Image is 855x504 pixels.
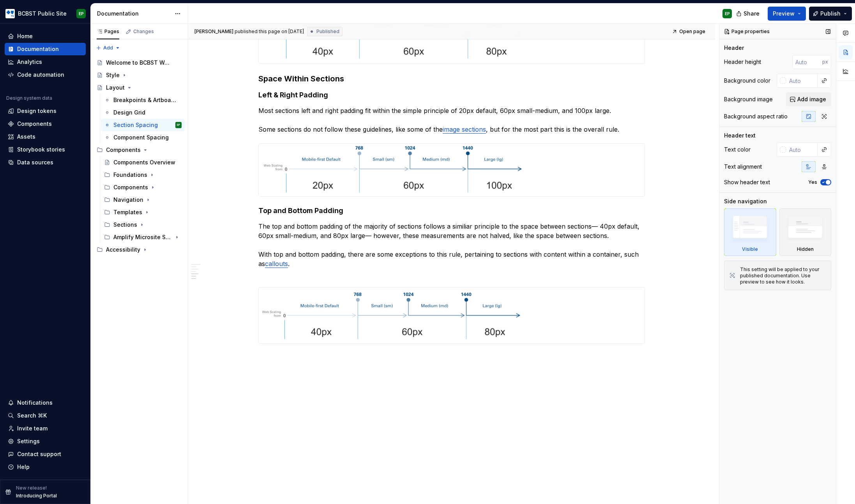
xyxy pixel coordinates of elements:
div: Documentation [17,45,59,53]
div: Hidden [779,208,832,256]
input: Auto [786,74,818,88]
button: Search ⌘K [5,409,86,422]
strong: Space Within Sections [258,74,344,83]
input: Auto [792,55,822,69]
div: Text alignment [724,163,762,171]
div: Sections [101,219,185,231]
div: Contact support [17,450,61,458]
div: Header text [724,132,756,139]
button: Contact support [5,448,86,460]
p: Introducing Portal [16,493,57,499]
span: Open page [679,28,705,35]
span: Published [316,28,339,35]
div: Data sources [17,159,53,166]
div: Components [113,183,148,191]
div: Foundations [101,169,185,181]
div: Amplify Microsite Sections [113,233,172,241]
div: Components [94,144,185,156]
div: Components [106,146,141,154]
div: Amplify Microsite Sections [101,231,185,243]
div: Show header text [724,178,770,186]
a: Invite team [5,422,86,435]
a: Welcome to BCBST Web [94,56,185,69]
button: Add [94,42,123,53]
div: Background aspect ratio [724,113,788,120]
div: Analytics [17,58,42,66]
div: Documentation [97,10,171,18]
div: Layout [106,84,125,92]
img: 4bc65fa0-c507-4598-aee7-0046894c245d.png [259,144,524,196]
div: Accessibility [94,243,185,256]
div: Section Spacing [113,121,158,129]
div: Page tree [94,56,185,256]
div: Side navigation [724,197,767,205]
a: Breakpoints & Artboards [101,94,185,106]
span: [PERSON_NAME] [194,28,233,35]
div: Navigation [101,194,185,206]
a: Style [94,69,185,81]
a: Components Overview [101,156,185,169]
p: Most sections left and right padding fit within the simple principle of 20px default, 60px small-... [258,106,645,134]
input: Auto [786,143,818,157]
a: Settings [5,435,86,448]
img: b44e7a6b-69a5-43df-ae42-963d7259159b.png [5,9,15,18]
div: Components [17,120,52,128]
div: Background color [724,77,770,85]
button: Notifications [5,397,86,409]
div: Pages [97,28,119,35]
div: Component Spacing [113,134,169,141]
button: BCBST Public SiteEP [2,5,89,22]
div: Help [17,463,30,471]
span: Preview [773,10,795,18]
div: Components Overview [113,159,175,166]
a: Documentation [5,43,86,55]
a: Components [5,118,86,130]
button: Publish [809,7,852,21]
div: Code automation [17,71,64,79]
a: Assets [5,130,86,143]
div: published this page on [DATE] [235,28,304,35]
div: EP [725,11,730,17]
button: Help [5,461,86,473]
div: Changes [133,28,154,35]
div: Visible [742,246,758,252]
div: Invite team [17,425,48,432]
a: Code automation [5,69,86,81]
div: Storybook stories [17,146,65,153]
div: Header [724,44,744,52]
a: Design Grid [101,106,185,119]
div: Design system data [6,95,52,101]
button: Preview [768,7,806,21]
span: Add image [797,95,826,103]
div: Navigation [113,196,143,204]
p: px [822,59,828,65]
div: Style [106,71,120,79]
a: Home [5,30,86,42]
strong: Top and Bottom Padding [258,206,343,215]
img: 52712b85-2525-4f7e-a80f-cb8a5395f7bd.png [259,287,522,344]
div: Background image [724,95,773,103]
div: Templates [113,208,142,216]
div: Welcome to BCBST Web [106,59,170,67]
a: callouts [265,260,288,268]
span: Add [103,45,113,51]
a: Component Spacing [101,131,185,144]
div: Header height [724,58,761,66]
a: Open page [670,26,709,37]
div: BCBST Public Site [18,10,67,18]
button: Add image [786,92,831,106]
strong: Left & Right Padding [258,91,328,99]
button: Share [732,7,765,21]
div: Foundations [113,171,147,179]
a: Analytics [5,56,86,68]
div: Breakpoints & Artboards [113,96,178,104]
label: Yes [808,179,817,185]
div: Visible [724,208,776,256]
div: Text color [724,146,751,153]
p: The top and bottom padding of the majority of sections follows a similiar principle to the space ... [258,222,645,278]
a: Section SpacingEP [101,119,185,131]
span: Share [744,10,760,18]
div: Accessibility [106,246,140,254]
a: Design tokens [5,105,86,117]
a: Data sources [5,156,86,169]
